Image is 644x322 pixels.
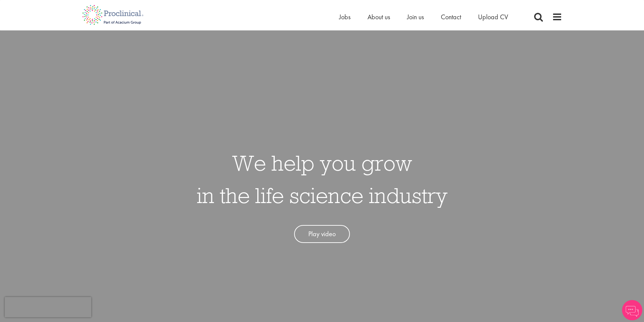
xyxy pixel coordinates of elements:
a: About us [367,13,390,21]
a: Upload CV [478,13,508,21]
h1: We help you grow in the life science industry [197,147,448,212]
a: Jobs [339,13,351,21]
a: Join us [407,13,424,21]
a: Contact [441,13,461,21]
img: Chatbot [622,300,642,320]
a: Play video [294,225,350,243]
